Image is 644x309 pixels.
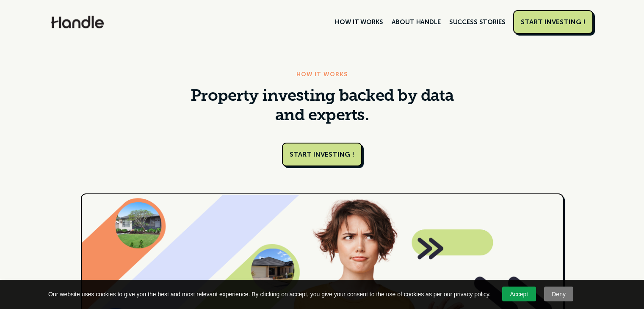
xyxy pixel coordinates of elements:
[331,15,387,29] a: HOW IT WORKS
[189,87,456,126] h1: Property investing backed by data and experts.
[544,287,574,301] a: Deny
[296,69,348,80] div: HOW IT WORKS
[502,287,536,301] a: Accept
[513,10,593,34] a: START INVESTING !
[48,290,491,298] span: Our website uses cookies to give you the best and most relevant experience. By clicking on accept...
[521,18,586,26] div: START INVESTING !
[387,15,445,29] a: ABOUT HANDLE
[445,15,510,29] a: SUCCESS STORIES
[282,143,362,166] a: START INVESTING !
